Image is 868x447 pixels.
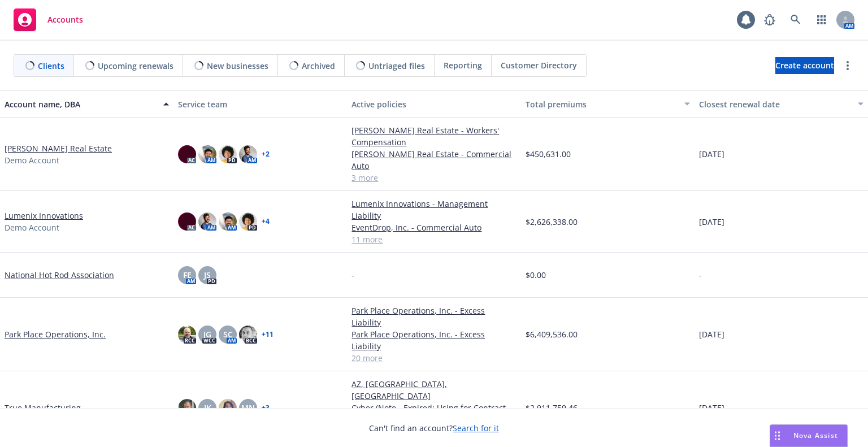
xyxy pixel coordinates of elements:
img: photo [239,212,257,231]
span: Create account [775,55,834,76]
a: National Hot Rod Association [5,269,114,281]
span: [DATE] [699,328,724,340]
img: photo [239,145,257,163]
a: [PERSON_NAME] Real Estate - Workers' Compensation [351,124,516,148]
img: photo [239,326,257,344]
div: Closest renewal date [699,98,851,110]
span: SC [223,328,233,340]
a: + 11 [262,331,274,338]
span: [DATE] [699,148,724,160]
a: Search for it [453,423,499,433]
span: - [351,269,354,281]
img: photo [178,145,196,163]
span: FE [183,269,192,281]
span: Untriaged files [368,60,425,72]
button: Total premiums [521,90,695,118]
a: [PERSON_NAME] Real Estate - Commercial Auto [351,148,516,172]
a: Park Place Operations, Inc. [5,328,106,340]
a: Report a Bug [758,8,781,31]
a: + 3 [262,405,270,411]
a: True Manufacturing [5,402,81,414]
span: $6,409,536.00 [526,328,578,340]
span: JK [204,402,211,414]
a: Park Place Operations, Inc. - Excess Liability [351,305,516,328]
a: Accounts [9,4,88,36]
span: $2,911,759.46 [526,402,578,414]
span: New businesses [207,60,268,72]
button: Active policies [347,90,520,118]
a: Search [784,8,807,31]
a: AZ, [GEOGRAPHIC_DATA], [GEOGRAPHIC_DATA] [351,378,516,402]
div: Total premiums [526,98,678,110]
a: + 4 [262,218,270,225]
div: Active policies [351,98,516,110]
span: [DATE] [699,402,724,414]
img: photo [178,399,196,417]
button: Service team [173,90,347,118]
img: photo [219,145,237,163]
span: $2,626,338.00 [526,216,578,228]
img: photo [219,399,237,417]
span: MN [241,402,255,414]
span: JG [203,328,211,340]
span: [DATE] [699,216,724,228]
img: photo [198,212,216,231]
a: [PERSON_NAME] Real Estate [5,142,112,154]
a: 3 more [351,172,516,184]
div: Account name, DBA [5,98,157,110]
a: Create account [775,57,834,74]
a: EventDrop, Inc. - Commercial Auto [351,222,516,233]
img: photo [178,212,196,231]
a: Lumenix Innovations - Management Liability [351,198,516,222]
button: Nova Assist [770,424,848,447]
img: photo [219,212,237,231]
div: Drag to move [770,425,784,446]
a: 20 more [351,352,516,364]
img: photo [178,326,196,344]
img: photo [198,145,216,163]
span: Demo Account [5,222,59,233]
div: Service team [178,98,342,110]
a: Cyber (Note - Expired; Using for Contract Review Tool) [351,402,516,426]
a: more [841,59,854,72]
span: Reporting [444,59,482,71]
span: Upcoming renewals [98,60,173,72]
button: Closest renewal date [695,90,868,118]
span: Accounts [47,15,83,24]
span: Customer Directory [501,59,577,71]
span: $450,631.00 [526,148,571,160]
span: Nova Assist [793,431,838,440]
span: - [699,269,702,281]
a: + 2 [262,151,270,158]
span: $0.00 [526,269,546,281]
span: Can't find an account? [369,422,499,434]
a: 11 more [351,233,516,245]
span: Archived [302,60,335,72]
span: JS [204,269,211,281]
span: Clients [38,60,64,72]
a: Lumenix Innovations [5,210,83,222]
a: Switch app [810,8,833,31]
a: Park Place Operations, Inc. - Excess Liability [351,328,516,352]
span: Demo Account [5,154,59,166]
